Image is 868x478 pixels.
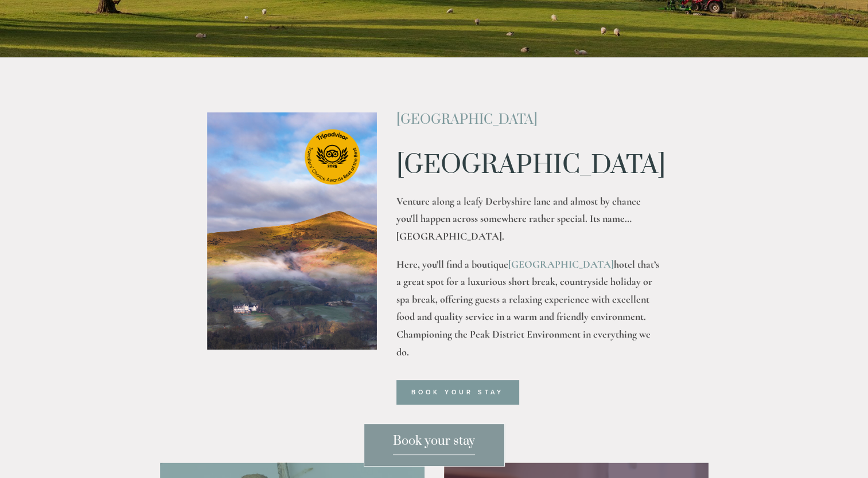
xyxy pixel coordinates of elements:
p: Here, you’ll find a boutique hotel that’s a great spot for a luxurious short break, countryside h... [396,256,661,361]
a: Book your stay [364,424,505,467]
a: Book your stay [396,380,519,404]
h1: [GEOGRAPHIC_DATA] [396,151,661,180]
h2: [GEOGRAPHIC_DATA] [396,112,661,127]
p: Venture along a leafy Derbyshire lane and almost by chance you'll happen across somewhere rather ... [396,193,661,245]
a: [GEOGRAPHIC_DATA] [508,258,614,271]
span: Book your stay [393,433,475,455]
